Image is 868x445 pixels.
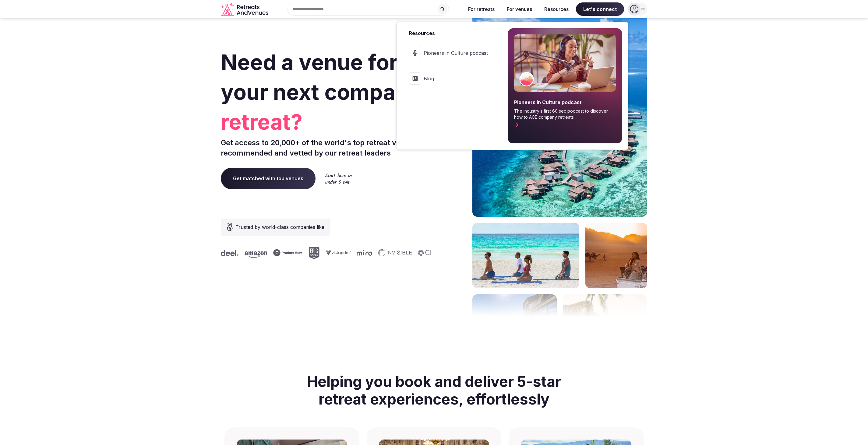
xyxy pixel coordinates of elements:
[514,99,616,106] span: Pioneers in Culture podcast
[221,168,316,189] a: Get matched with top venues
[235,223,324,231] span: Trusted by world-class companies like
[514,108,616,120] span: The industry’s first 60 sec podcast to discover how to ACE company retreats
[424,75,488,82] span: Blog
[262,247,273,259] svg: Epic Games company logo
[403,66,501,91] a: Blog
[279,250,304,255] svg: Vistaprint company logo
[325,173,352,184] img: Start here in under 5 min
[221,2,270,16] svg: Retreats and Venues company logo
[502,2,537,16] button: For venues
[576,2,624,16] span: Let's connect
[472,223,579,288] img: yoga on tropical beach
[403,41,501,65] a: Pioneers in Culture podcast
[463,2,499,16] button: For retreats
[310,250,326,256] svg: Miro company logo
[400,250,417,256] svg: Deel company logo
[508,28,622,143] a: Pioneers in Culture podcastThe industry’s first 60 sec podcast to discover how to ACE company ret...
[221,107,432,137] span: retreat?
[424,50,488,56] span: Pioneers in Culture podcast
[221,2,270,16] a: Visit the homepage
[585,223,647,288] img: woman sitting in back of truck with camels
[221,49,421,105] span: Need a venue for your next company
[221,138,432,158] p: Get access to 20,000+ of the world's top retreat venues recommended and vetted by our retreat lea...
[539,2,573,16] button: Resources
[409,30,501,37] span: Resources
[298,366,570,415] h2: Helping you book and deliver 5-star retreat experiences, effortlessly
[332,249,365,257] svg: Invisible company logo
[514,34,616,92] img: Resources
